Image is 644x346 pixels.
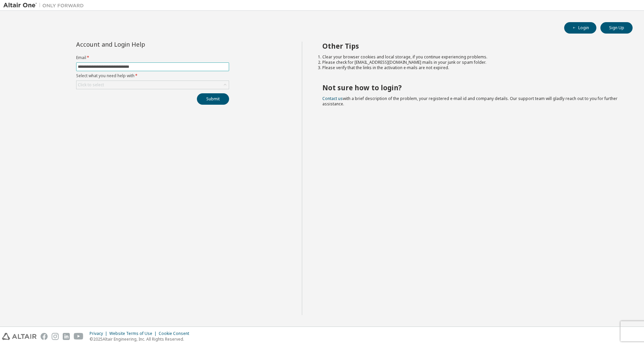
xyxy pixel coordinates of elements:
img: Altair One [3,2,87,9]
img: altair_logo.svg [2,333,37,340]
img: facebook.svg [41,333,48,340]
label: Email [76,55,229,60]
li: Clear your browser cookies and local storage, if you continue experiencing problems. [322,54,621,60]
span: with a brief description of the problem, your registered e-mail id and company details. Our suppo... [322,96,618,107]
img: youtube.svg [74,333,84,340]
div: Account and Login Help [76,42,199,47]
div: Privacy [90,331,109,336]
img: linkedin.svg [63,333,70,340]
h2: Other Tips [322,42,621,50]
li: Please check for [EMAIL_ADDRESS][DOMAIN_NAME] mails in your junk or spam folder. [322,60,621,65]
div: Click to select [76,81,229,89]
button: Submit [197,93,229,105]
a: Contact us [322,96,343,101]
li: Please verify that the links in the activation e-mails are not expired. [322,65,621,70]
img: instagram.svg [52,333,59,340]
div: Website Terms of Use [109,331,159,336]
div: Click to select [78,82,104,88]
div: Cookie Consent [159,331,193,336]
h2: Not sure how to login? [322,83,621,92]
button: Login [564,22,596,34]
p: © 2025 Altair Engineering, Inc. All Rights Reserved. [90,336,193,342]
label: Select what you need help with [76,73,229,79]
button: Sign Up [600,22,633,34]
